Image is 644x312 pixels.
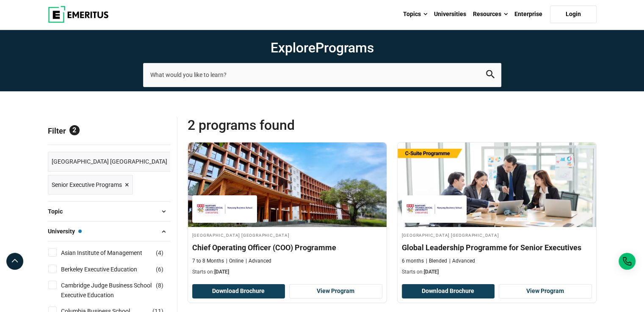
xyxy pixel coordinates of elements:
span: 8 [158,282,161,289]
button: Download Brochure [192,284,285,298]
p: Advanced [449,257,475,265]
a: Cambridge Judge Business School Executive Education [61,281,169,300]
img: Global Leadership Programme for Senior Executives | Online Leadership Course [398,142,596,227]
a: search [486,72,495,80]
a: View Program [499,284,592,298]
a: Leadership Course by Nanyang Technological University Nanyang Business School - December 24, 2025... [398,142,596,280]
h4: Chief Operating Officer (COO) Programme [192,242,382,253]
span: [DATE] [424,269,439,275]
span: University [48,227,82,236]
a: Leadership Course by Nanyang Technological University Nanyang Business School - September 29, 202... [188,142,387,280]
p: 7 to 8 Months [192,257,224,265]
h1: Explore [143,39,501,56]
span: × [125,179,129,191]
a: [GEOGRAPHIC_DATA] [GEOGRAPHIC_DATA] × [48,152,178,172]
span: Senior Executive Programs [52,180,122,189]
span: Programs [315,40,374,56]
a: View Program [289,284,382,298]
button: search [486,70,495,80]
p: Filter [48,117,170,145]
h4: [GEOGRAPHIC_DATA] [GEOGRAPHIC_DATA] [402,231,592,238]
span: [DATE] [214,269,229,275]
a: Senior Executive Programs × [48,175,133,195]
button: Topic [48,205,170,218]
p: Starts on: [402,268,592,276]
button: Download Brochure [402,284,495,298]
h4: [GEOGRAPHIC_DATA] [GEOGRAPHIC_DATA] [192,231,382,238]
h4: Global Leadership Programme for Senior Executives [402,242,592,253]
p: Starts on: [192,268,382,276]
p: Blended [426,257,447,265]
a: Login [550,5,597,23]
span: 6 [158,266,161,273]
img: Nanyang Technological University Nanyang Business School [406,200,462,219]
p: Online [226,257,243,265]
img: Chief Operating Officer (COO) Programme | Online Leadership Course [188,142,387,227]
span: ( ) [156,281,163,290]
span: 2 Programs found [188,117,392,134]
span: ( ) [156,248,163,257]
input: search-page [143,63,501,87]
button: University [48,225,170,238]
span: ( ) [156,265,163,274]
a: Berkeley Executive Education [61,265,154,274]
a: Reset all [144,126,170,137]
img: Nanyang Technological University Nanyang Business School [196,200,253,219]
span: [GEOGRAPHIC_DATA] [GEOGRAPHIC_DATA] [52,157,167,166]
span: Topic [48,207,69,216]
p: Advanced [246,257,271,265]
span: 2 [69,125,80,135]
p: 6 months [402,257,424,265]
a: Asian Institute of Management [61,248,159,257]
span: 4 [158,249,161,256]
